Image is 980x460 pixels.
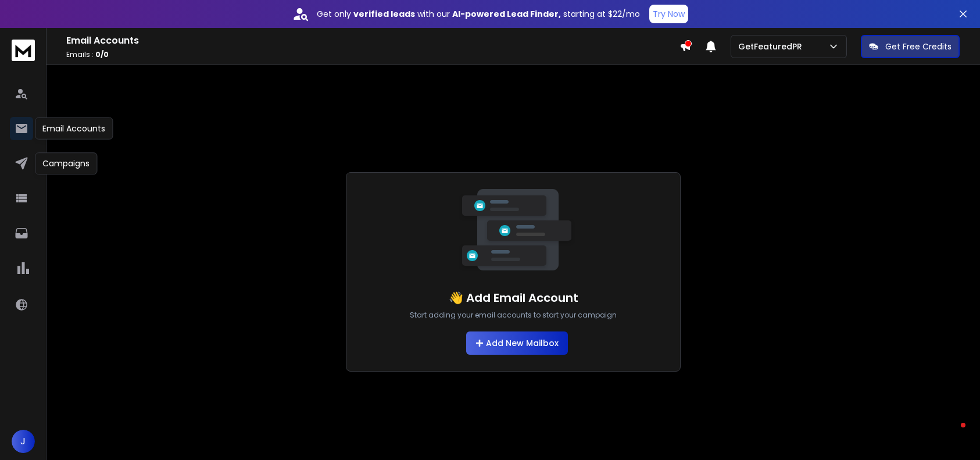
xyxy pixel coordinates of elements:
[353,8,415,20] strong: verified leads
[653,8,685,20] p: Try Now
[12,430,35,453] button: J
[449,290,578,306] h1: 👋 Add Email Account
[317,8,640,20] p: Get only with our starting at $22/mo
[452,8,561,20] strong: AI-powered Lead Finder,
[738,41,807,52] p: GetFeaturedPR
[885,41,952,52] p: Get Free Credits
[861,35,960,58] button: Get Free Credits
[938,420,965,448] iframe: Intercom live chat
[649,5,688,23] button: Try Now
[35,152,97,174] div: Campaigns
[66,50,679,59] p: Emails :
[66,34,679,48] h1: Email Accounts
[12,40,35,61] img: logo
[95,49,109,59] span: 0 / 0
[410,311,617,320] p: Start adding your email accounts to start your campaign
[35,117,113,140] div: Email Accounts
[466,331,568,355] button: Add New Mailbox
